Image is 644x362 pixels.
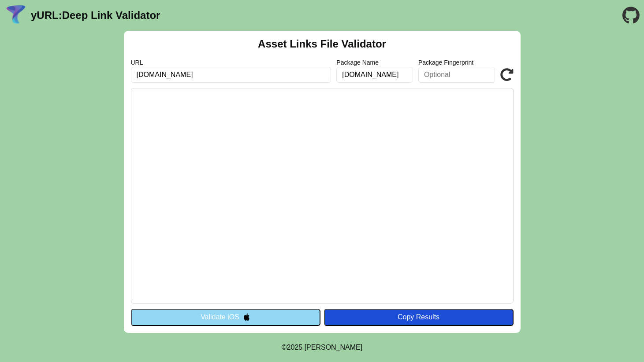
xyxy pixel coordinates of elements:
input: Optional [336,67,413,83]
a: yURL:Deep Link Validator [31,9,160,22]
footer: © [282,333,362,362]
div: Copy Results [328,313,509,321]
img: yURL Logo [4,4,27,27]
a: Michael Ibragimchayev's Personal Site [305,344,363,351]
button: Validate iOS [131,309,320,325]
input: Optional [418,67,495,83]
h2: Asset Links File Validator [258,38,386,50]
label: Package Name [336,59,413,66]
span: 2025 [287,344,303,351]
img: appleIcon.svg [243,313,250,321]
label: Package Fingerprint [418,59,495,66]
label: URL [131,59,331,66]
button: Copy Results [324,309,514,325]
input: Required [131,67,331,83]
